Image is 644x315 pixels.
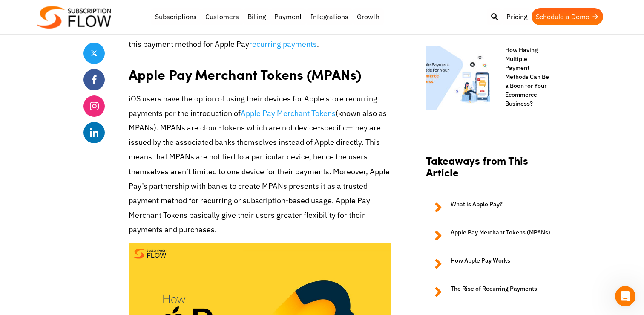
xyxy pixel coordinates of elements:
img: Subscriptionflow [37,6,111,29]
iframe: Intercom live chat [615,286,635,306]
a: recurring payments [249,39,317,49]
a: Pricing [502,8,532,25]
a: Apple Pay Merchant Tokens [241,108,336,118]
a: Billing [243,8,270,25]
a: Integrations [306,8,353,25]
a: Schedule a Demo [532,8,603,25]
img: Multiple Payment Methods [426,46,490,110]
a: Payment [270,8,306,25]
p: iOS users have the option of using their devices for Apple store recurring payments per the intro... [129,92,391,237]
h2: Apple Pay Merchant Tokens (MPANs) [129,58,391,85]
a: How Having Multiple Payment Methods Can Be a Boon for Your Ecommerce Business? [497,46,552,108]
a: What is Apple Pay? [426,200,552,215]
a: How Apple Pay Works [426,256,552,272]
a: Apple Pay Merchant Tokens (MPANs) [426,228,552,243]
a: Subscriptions [151,8,201,25]
a: Customers [201,8,243,25]
a: Growth [353,8,384,25]
a: The Rise of Recurring Payments [426,284,552,300]
h2: Takeaways from This Article [426,154,552,188]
